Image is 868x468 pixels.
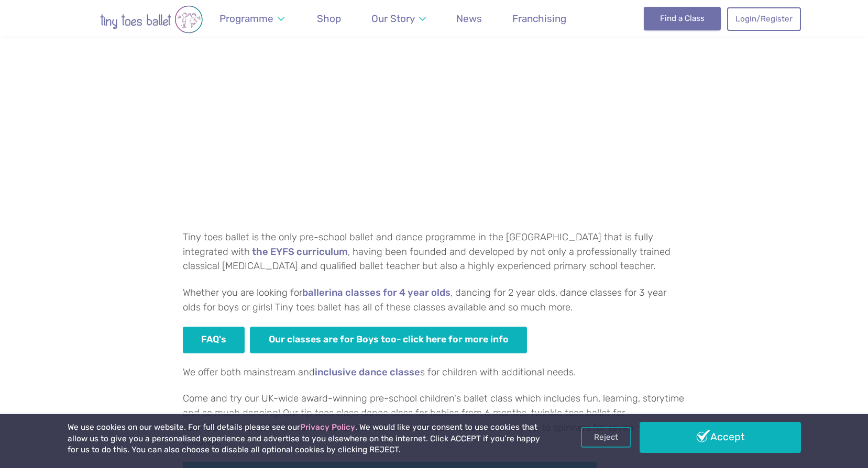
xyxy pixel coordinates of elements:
span: News [456,13,482,25]
a: Accept [640,422,801,452]
a: Shop [312,6,346,31]
span: Programme [219,13,273,25]
span: Shop [317,13,341,25]
p: Tiny toes ballet is the only pre-school ballet and dance programme in the [GEOGRAPHIC_DATA] that ... [183,230,686,274]
span: Franchising [512,13,566,25]
a: Franchising [508,6,572,31]
a: Programme [215,6,290,31]
a: Our Story [366,6,431,31]
a: Privacy Policy [300,422,355,432]
img: tiny toes ballet [68,5,235,34]
a: FAQ's [183,327,245,353]
a: Login/Register [727,7,800,30]
p: Whether you are looking for , dancing for 2 year olds, dance classes for 3 year olds for boys or ... [183,286,686,315]
a: News [452,6,487,31]
a: the EYFS curriculum [252,247,348,258]
a: Reject [581,427,631,447]
span: Our Story [371,13,415,25]
a: Our classes are for Boys too- click here for more info [250,327,527,353]
a: inclusive dance classe [315,367,420,378]
iframe: YouTube video player [183,49,476,214]
a: Find a Class [644,7,721,30]
p: We offer both mainstream and s for children with additional needs. [183,365,686,380]
a: ballerina classes for 4 year olds [302,288,451,298]
p: Come and try our UK-wide award-winning pre-school children's ballet class which includes fun, lea... [183,392,686,449]
p: We use cookies on our website. For full details please see our . We would like your consent to us... [68,422,544,456]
